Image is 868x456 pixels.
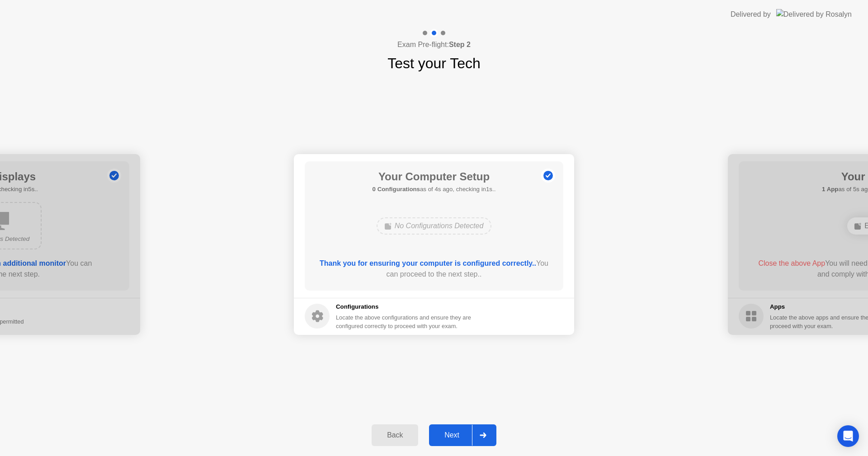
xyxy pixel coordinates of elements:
b: Thank you for ensuring your computer is configured correctly.. [320,259,536,267]
button: Next [429,424,496,446]
h5: Configurations [336,302,473,311]
button: Back [372,424,418,446]
b: Step 2 [449,41,471,48]
div: Back [374,431,415,439]
div: No Configurations Detected [377,217,492,235]
h5: as of 4s ago, checking in1s.. [373,185,496,194]
b: 0 Configurations [373,186,420,193]
div: Next [432,431,472,439]
div: You can proceed to the next step.. [318,258,551,280]
div: Open Intercom Messenger [837,425,859,447]
div: Delivered by [731,9,771,20]
h1: Test your Tech [387,52,481,74]
img: Delivered by Rosalyn [776,9,852,19]
h4: Exam Pre-flight: [397,39,471,50]
h1: Your Computer Setup [373,169,496,185]
div: Locate the above configurations and ensure they are configured correctly to proceed with your exam. [336,313,473,330]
